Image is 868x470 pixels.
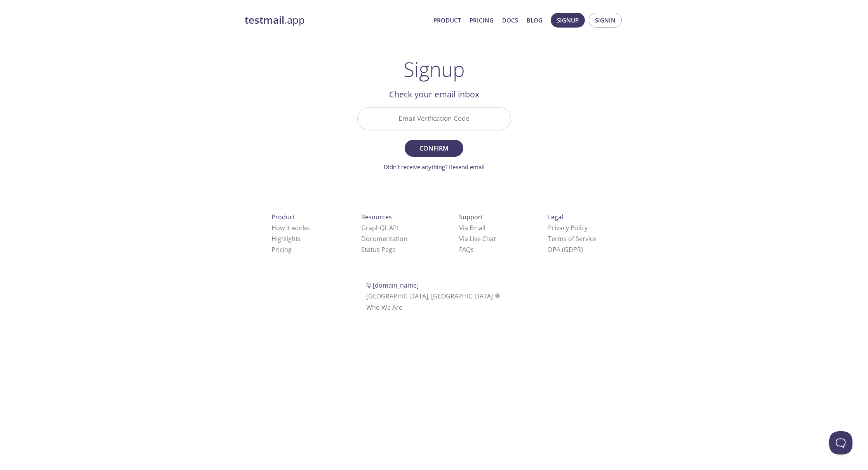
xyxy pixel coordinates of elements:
a: Privacy Policy [548,224,588,232]
a: Blog [527,15,543,25]
span: Signup [557,15,579,25]
button: Confirm [405,140,463,157]
a: Highlights [271,234,301,243]
a: Via Live Chat [459,234,496,243]
a: Product [433,15,461,25]
a: How it works [271,224,309,232]
span: Support [459,213,483,221]
button: Signin [589,13,622,28]
span: [GEOGRAPHIC_DATA], [GEOGRAPHIC_DATA] [366,292,502,300]
a: Docs [502,15,518,25]
span: Resources [361,213,392,221]
a: Pricing [470,15,494,25]
h1: Signup [404,57,465,81]
a: FAQ [459,245,474,254]
span: © [DOMAIN_NAME] [366,281,419,290]
a: DPA (GDPR) [548,245,583,254]
iframe: Help Scout Beacon - Open [829,431,852,454]
span: Product [271,213,295,221]
a: testmail.app [245,14,427,27]
a: Documentation [361,234,407,243]
h2: Check your email inbox [357,88,511,101]
a: Pricing [271,245,292,254]
span: Confirm [413,143,454,154]
a: Via Email [459,224,485,232]
span: s [471,245,474,254]
button: Signup [551,13,585,28]
a: Status Page [361,245,396,254]
a: Didn't receive anything? Resend email [384,163,485,171]
a: Terms of Service [548,234,597,243]
a: GraphQL API [361,224,398,232]
span: Signin [595,15,616,25]
span: Legal [548,213,563,221]
a: Who We Are [366,303,402,312]
strong: testmail [245,13,284,27]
